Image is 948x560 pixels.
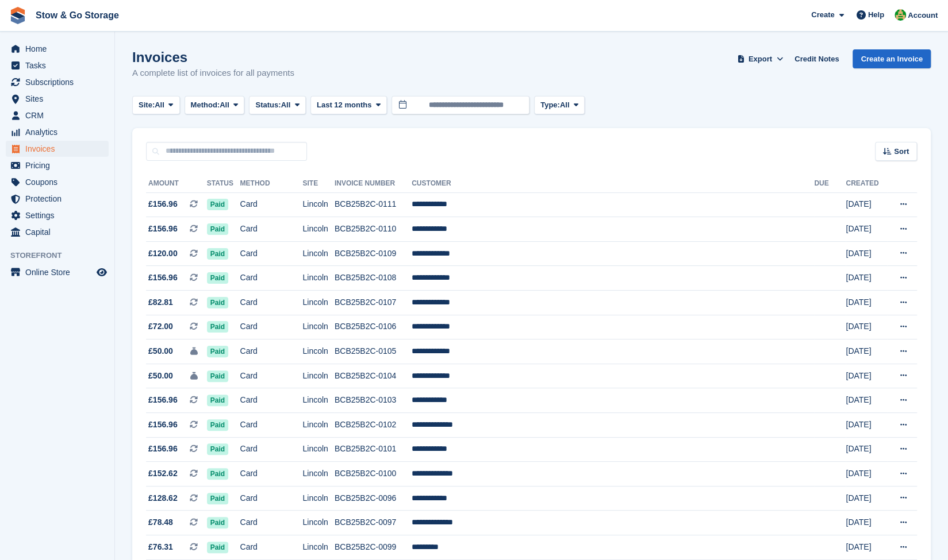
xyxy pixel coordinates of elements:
[894,146,909,157] span: Sort
[240,291,302,315] td: Card
[255,99,281,111] span: Status:
[220,99,229,111] span: All
[302,462,334,486] td: Lincoln
[281,99,291,111] span: All
[868,9,884,21] span: Help
[240,388,302,413] td: Card
[302,437,334,462] td: Lincoln
[25,91,94,107] span: Sites
[814,175,846,193] th: Due
[25,41,94,57] span: Home
[148,198,178,210] span: £156.96
[846,437,886,462] td: [DATE]
[148,541,173,553] span: £76.31
[310,96,387,115] button: Last 12 months
[335,413,412,438] td: BCB25B2C-0102
[749,53,772,65] span: Export
[240,266,302,291] td: Card
[302,291,334,315] td: Lincoln
[25,124,94,140] span: Analytics
[846,241,886,266] td: [DATE]
[148,248,178,260] span: £120.00
[302,192,334,217] td: Lincoln
[302,266,334,291] td: Lincoln
[534,96,585,115] button: Type: All
[846,192,886,217] td: [DATE]
[148,419,178,431] span: £156.96
[207,517,228,528] span: Paid
[95,265,109,279] a: Preview store
[148,443,178,455] span: £156.96
[6,107,109,123] a: menu
[148,296,173,308] span: £82.81
[335,364,412,388] td: BCB25B2C-0104
[846,315,886,339] td: [DATE]
[853,49,931,68] a: Create an Invoice
[846,339,886,364] td: [DATE]
[335,217,412,242] td: BCB25B2C-0110
[132,49,294,65] h1: Invoices
[335,315,412,339] td: BCB25B2C-0106
[207,493,228,504] span: Paid
[240,413,302,438] td: Card
[148,468,178,480] span: £152.62
[155,99,164,111] span: All
[148,370,173,382] span: £50.00
[335,535,412,560] td: BCB25B2C-0099
[207,223,228,235] span: Paid
[335,511,412,535] td: BCB25B2C-0097
[207,199,228,210] span: Paid
[302,486,334,511] td: Lincoln
[811,9,834,21] span: Create
[207,370,228,382] span: Paid
[25,141,94,157] span: Invoices
[335,175,412,193] th: Invoice Number
[25,174,94,190] span: Coupons
[240,364,302,388] td: Card
[302,241,334,266] td: Lincoln
[302,413,334,438] td: Lincoln
[148,394,178,406] span: £156.96
[846,291,886,315] td: [DATE]
[735,49,785,68] button: Export
[25,207,94,223] span: Settings
[207,175,240,193] th: Status
[846,175,886,193] th: Created
[6,207,109,223] a: menu
[240,175,302,193] th: Method
[317,99,371,111] span: Last 12 months
[207,272,228,284] span: Paid
[6,74,109,90] a: menu
[846,388,886,413] td: [DATE]
[335,266,412,291] td: BCB25B2C-0108
[335,437,412,462] td: BCB25B2C-0101
[335,339,412,364] td: BCB25B2C-0105
[6,174,109,190] a: menu
[249,96,305,115] button: Status: All
[240,339,302,364] td: Card
[240,437,302,462] td: Card
[146,175,207,193] th: Amount
[846,462,886,486] td: [DATE]
[207,248,228,260] span: Paid
[148,272,178,284] span: £156.96
[302,339,334,364] td: Lincoln
[846,266,886,291] td: [DATE]
[240,486,302,511] td: Card
[895,9,906,21] img: Alex Taylor
[6,57,109,74] a: menu
[846,486,886,511] td: [DATE]
[148,516,173,528] span: £78.48
[240,315,302,339] td: Card
[240,511,302,535] td: Card
[335,291,412,315] td: BCB25B2C-0107
[6,224,109,240] a: menu
[240,462,302,486] td: Card
[207,395,228,406] span: Paid
[240,241,302,266] td: Card
[6,157,109,173] a: menu
[908,10,938,21] span: Account
[132,96,180,115] button: Site: All
[139,99,155,111] span: Site:
[302,511,334,535] td: Lincoln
